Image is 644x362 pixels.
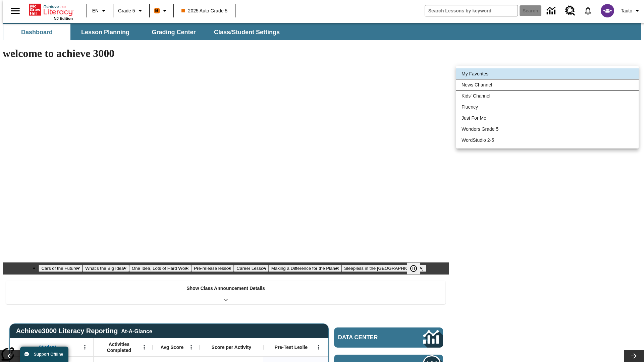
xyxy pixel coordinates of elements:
li: Kids' Channel [456,90,639,102]
li: News Channel [456,79,639,90]
li: Just For Me [456,113,639,124]
li: WordStudio 2-5 [456,135,639,146]
li: My Favorites [456,68,639,79]
li: Fluency [456,102,639,113]
li: Wonders Grade 5 [456,124,639,135]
